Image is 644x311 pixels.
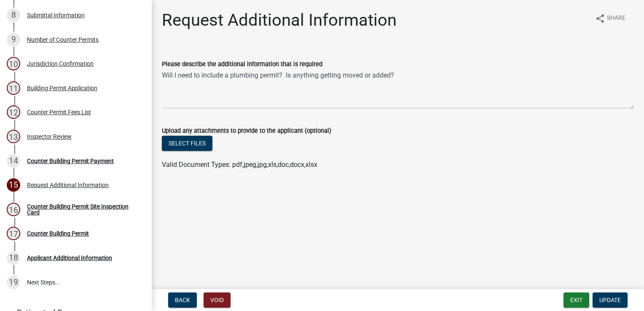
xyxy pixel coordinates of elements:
div: Counter Building Permit [27,231,89,236]
div: 18 [7,251,20,265]
label: Please describe the additional information that is required [162,62,322,67]
div: 11 [7,81,20,95]
div: 13 [7,130,20,143]
button: Void [204,292,231,308]
div: 16 [7,203,20,216]
label: Upload any attachments to provide to the applicant (optional) [162,128,331,134]
div: Jurisdiction Confirmation [27,61,94,67]
span: Valid Document Types: pdf,jpeg,jpg,xls,doc,docx,xlsx [162,161,317,169]
div: 17 [7,227,20,240]
div: 9 [7,33,20,46]
button: Back [168,292,197,308]
h1: Request Additional Information [162,10,397,30]
span: Back [175,297,190,303]
button: Update [593,292,628,308]
div: Submittal Information [27,12,85,18]
div: 14 [7,154,20,168]
div: 19 [7,276,20,289]
div: 15 [7,178,20,192]
span: Update [599,297,621,303]
div: Number of Counter Permits [27,37,99,43]
button: Select files [162,136,212,151]
div: Building Permit Application [27,85,97,91]
div: 8 [7,8,20,22]
div: Counter Building Permit Payment [27,158,114,164]
button: Exit [563,292,589,308]
div: 12 [7,105,20,119]
button: shareShare [588,10,632,27]
div: Counter Building Permit Site Inspection Card [27,204,138,215]
i: share [595,13,605,24]
div: Inspector Review [27,134,72,139]
div: 10 [7,57,20,70]
span: Share [607,13,625,24]
div: Request Additional Information [27,182,109,188]
div: Applicant Additional Information [27,255,112,261]
div: Counter Permit Fees List [27,109,91,115]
